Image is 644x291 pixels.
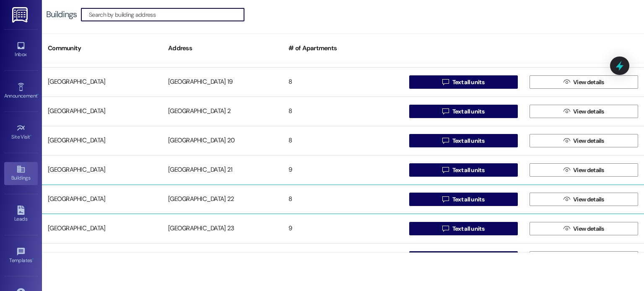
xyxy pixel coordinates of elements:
button: Text all units [409,193,518,206]
button: Text all units [409,75,518,89]
button: Text all units [409,251,518,265]
div: 9 [283,250,403,266]
span: • [37,92,39,98]
div: [GEOGRAPHIC_DATA] [42,220,162,237]
div: [GEOGRAPHIC_DATA] 24 [162,250,283,266]
div: 9 [283,220,403,237]
span: Text all units [452,136,484,145]
span: View details [573,78,604,87]
span: Text all units [452,166,484,175]
div: 8 [283,103,403,120]
div: [GEOGRAPHIC_DATA] 21 [162,162,283,178]
span: View details [573,224,604,233]
div: 8 [283,132,403,149]
div: [GEOGRAPHIC_DATA] [42,162,162,178]
div: [GEOGRAPHIC_DATA] 22 [162,191,283,208]
i:  [563,137,570,144]
button: View details [530,134,638,147]
input: Search by building address [89,9,244,21]
a: Buildings [4,162,38,185]
div: [GEOGRAPHIC_DATA] 19 [162,74,283,90]
button: Text all units [409,222,518,235]
div: [GEOGRAPHIC_DATA] [42,132,162,149]
div: Buildings [46,10,77,19]
button: View details [530,251,638,265]
div: [GEOGRAPHIC_DATA] 20 [162,132,283,149]
div: [GEOGRAPHIC_DATA] [42,103,162,120]
div: 9 [283,162,403,178]
span: View details [573,195,604,204]
div: [GEOGRAPHIC_DATA] 23 [162,220,283,237]
i:  [442,167,449,173]
span: Text all units [452,195,484,204]
a: Site Visit • [4,121,38,144]
span: Text all units [452,107,484,116]
button: View details [530,75,638,89]
span: View details [573,107,604,116]
div: [GEOGRAPHIC_DATA] [42,250,162,266]
a: Leads [4,203,38,226]
a: Inbox [4,39,38,61]
span: View details [573,166,604,175]
button: Text all units [409,134,518,147]
div: Community [42,38,162,59]
div: 8 [283,74,403,90]
i:  [442,108,449,115]
span: • [30,133,31,139]
span: • [32,256,34,262]
i:  [563,79,570,85]
span: Text all units [452,78,484,87]
button: View details [530,222,638,235]
div: # of Apartments [283,38,403,59]
i:  [563,108,570,115]
button: View details [530,105,638,118]
i:  [442,137,449,144]
button: View details [530,163,638,177]
i:  [563,167,570,173]
button: View details [530,193,638,206]
span: View details [573,136,604,145]
i:  [442,79,449,85]
div: [GEOGRAPHIC_DATA] [42,74,162,90]
img: ResiDesk Logo [12,7,29,23]
i:  [563,225,570,232]
button: Text all units [409,105,518,118]
div: [GEOGRAPHIC_DATA] [42,191,162,208]
button: Text all units [409,163,518,177]
div: 8 [283,191,403,208]
span: Text all units [452,224,484,233]
div: Address [162,38,283,59]
div: [GEOGRAPHIC_DATA] 2 [162,103,283,120]
i:  [563,196,570,203]
i:  [442,225,449,232]
a: Templates • [4,245,38,267]
i:  [442,196,449,203]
